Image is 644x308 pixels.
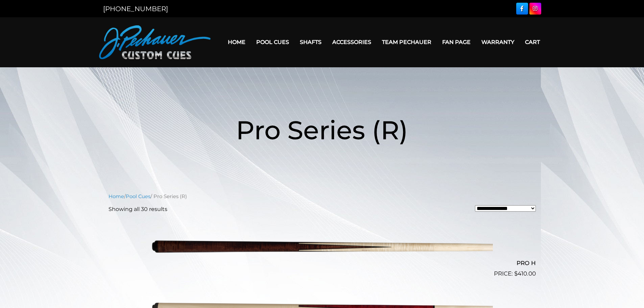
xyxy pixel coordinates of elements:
a: Home [222,33,251,51]
a: PRO H $410.00 [109,219,536,278]
img: Pechauer Custom Cues [99,25,211,59]
a: Shafts [294,33,327,51]
p: Showing all 30 results [109,205,167,213]
span: $ [514,270,518,277]
a: Pool Cues [251,33,294,51]
a: Fan Page [437,33,476,51]
span: Pro Series (R) [236,114,408,146]
a: Accessories [327,33,377,51]
a: Home [109,193,124,199]
a: Team Pechauer [377,33,437,51]
a: Pool Cues [126,193,150,199]
a: [PHONE_NUMBER] [103,5,168,13]
select: Shop order [475,205,536,212]
a: Warranty [476,33,520,51]
img: PRO H [151,219,493,276]
a: Cart [520,33,545,51]
nav: Breadcrumb [109,193,536,200]
bdi: 410.00 [514,270,536,277]
h2: PRO H [109,257,536,269]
